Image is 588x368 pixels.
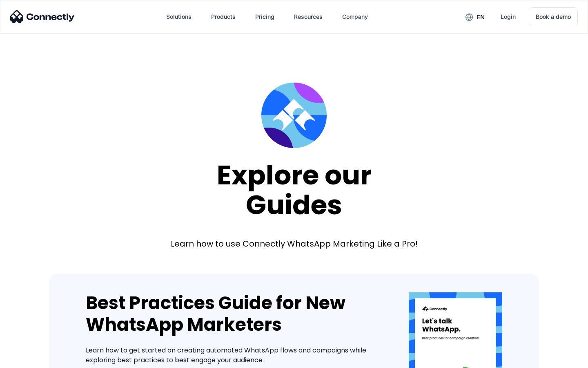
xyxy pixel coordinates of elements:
[217,160,372,220] div: Explore our Guides
[477,11,485,23] div: en
[171,238,418,249] div: Learn how to use Connectly WhatsApp Marketing Like a Pro!
[529,7,578,26] a: Book a demo
[8,354,49,365] aside: Language selected: English
[211,11,236,22] div: Products
[501,11,516,22] div: Login
[86,292,384,336] div: Best Practices Guide for New WhatsApp Marketers
[255,11,274,22] div: Pricing
[294,11,323,22] div: Resources
[249,7,281,27] a: Pricing
[86,346,384,365] div: Learn how to get started on creating automated WhatsApp flows and campaigns while exploring best ...
[10,10,75,23] img: Connectly Logo
[166,11,192,22] div: Solutions
[494,7,522,27] a: Login
[16,354,49,365] ul: Language list
[342,11,368,22] div: Company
